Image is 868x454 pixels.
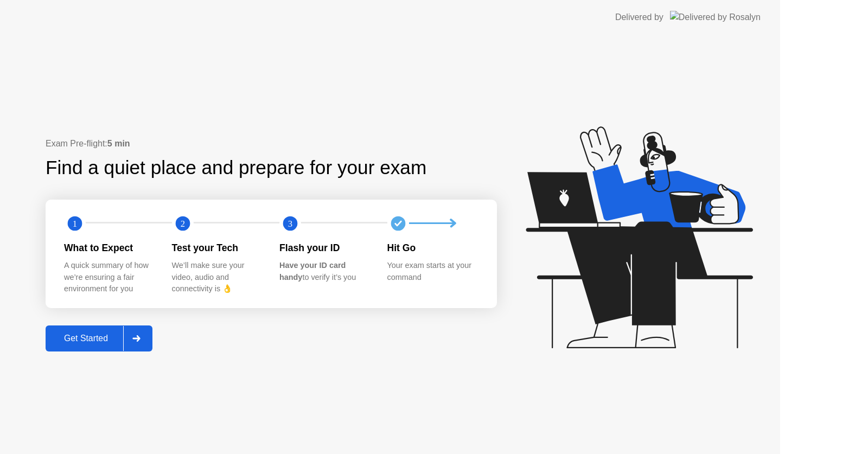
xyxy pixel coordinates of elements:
div: Hit Go [387,241,478,255]
b: 5 min [107,139,130,148]
img: Delivered by Rosalyn [670,11,761,23]
div: We’ll make sure your video, audio and connectivity is 👌 [172,260,263,295]
div: Delivered by [615,11,663,24]
div: Test your Tech [172,241,263,255]
text: 2 [180,218,184,228]
div: Your exam starts at your command [387,260,478,283]
div: Find a quiet place and prepare for your exam [46,154,428,182]
b: Have your ID card handy [279,261,346,282]
div: to verify it’s you [279,260,370,283]
div: Flash your ID [279,241,370,255]
button: Get Started [46,325,152,351]
div: What to Expect [64,241,155,255]
text: 3 [288,218,292,228]
div: Get Started [49,334,123,343]
div: A quick summary of how we’re ensuring a fair environment for you [64,260,155,295]
text: 1 [73,218,77,228]
div: Exam Pre-flight: [46,137,497,150]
